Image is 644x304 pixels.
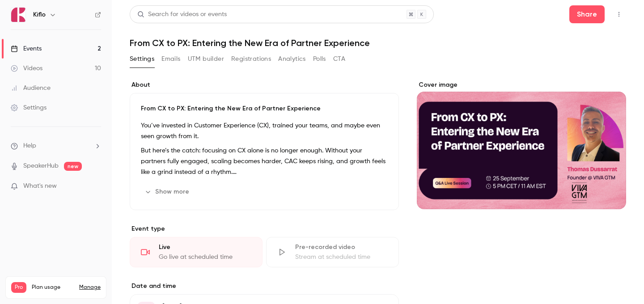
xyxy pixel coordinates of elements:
[32,284,74,291] span: Plan usage
[266,237,399,267] div: Pre-recorded videoStream at scheduled time
[23,182,57,191] span: What's new
[141,145,388,177] p: But here’s the catch: focusing on CX alone is no longer enough. Without your partners fully engag...
[11,103,47,112] div: Settings
[90,182,101,190] iframe: Noticeable Trigger
[79,284,101,291] a: Manage
[23,161,59,171] a: SpeakerHub
[130,224,399,233] p: Event type
[188,52,224,66] button: UTM builder
[569,5,605,23] button: Share
[130,237,263,267] div: LiveGo live at scheduled time
[33,10,46,19] h6: Kiflo
[11,84,51,93] div: Audience
[130,80,399,89] label: About
[23,141,36,151] span: Help
[137,10,227,19] div: Search for videos or events
[417,80,626,209] section: Cover image
[11,282,26,293] span: Pro
[141,185,195,199] button: Show more
[161,52,180,66] button: Emails
[64,162,82,171] span: new
[11,44,42,53] div: Events
[417,80,626,89] label: Cover image
[159,253,251,262] div: Go live at scheduled time
[278,52,306,66] button: Analytics
[11,8,25,22] img: Kiflo
[130,52,154,66] button: Settings
[130,282,399,291] label: Date and time
[231,52,271,66] button: Registrations
[11,141,101,151] li: help-dropdown-opener
[295,253,388,262] div: Stream at scheduled time
[313,52,326,66] button: Polls
[159,243,251,252] div: Live
[141,104,388,113] p: From CX to PX: Entering the New Era of Partner Experience
[11,64,42,73] div: Videos
[130,38,626,48] h1: From CX to PX: Entering the New Era of Partner Experience
[141,120,388,142] p: You’ve invested in Customer Experience (CX), trained your teams, and maybe even seen growth from it.
[295,243,388,252] div: Pre-recorded video
[333,52,345,66] button: CTA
